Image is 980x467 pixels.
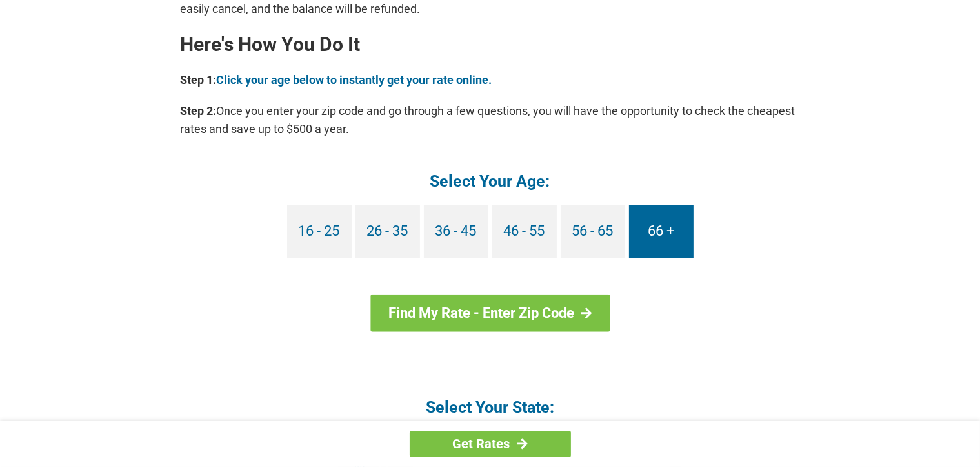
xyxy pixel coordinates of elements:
[181,34,800,55] h2: Here's How You Do It
[181,171,800,192] h4: Select Your Age:
[181,73,217,87] b: Step 1:
[410,431,571,457] a: Get Rates
[370,295,610,332] a: Find My Rate - Enter Zip Code
[424,205,488,258] a: 36 - 45
[629,205,694,258] a: 66 +
[492,205,557,258] a: 46 - 55
[181,397,800,418] h4: Select Your State:
[181,104,217,118] b: Step 2:
[181,102,800,138] p: Once you enter your zip code and go through a few questions, you will have the opportunity to che...
[217,73,492,87] a: Click your age below to instantly get your rate online.
[287,205,352,258] a: 16 - 25
[355,205,420,258] a: 26 - 35
[561,205,625,258] a: 56 - 65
